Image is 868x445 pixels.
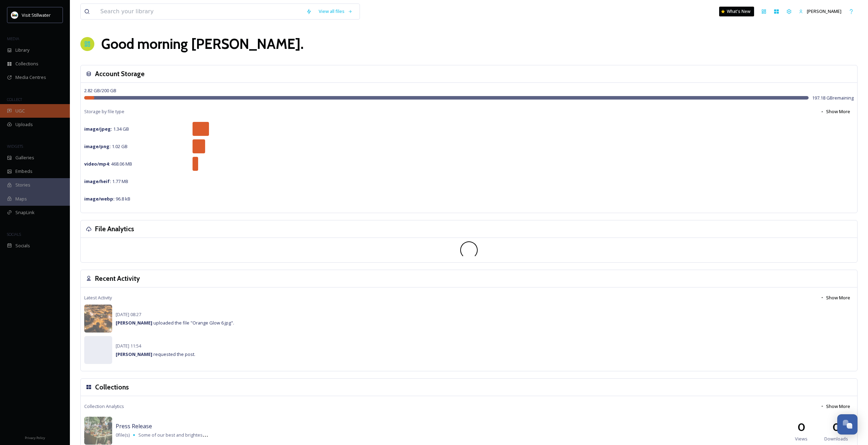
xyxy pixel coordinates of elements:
span: Maps [15,196,27,202]
span: [PERSON_NAME] [807,8,841,14]
span: [DATE] 08:27 [116,311,141,318]
span: Collections [15,60,38,67]
span: Press Release [116,422,152,430]
h3: File Analytics [95,224,134,234]
strong: image/heif : [84,178,111,184]
span: Socials [15,242,30,249]
span: Stories [15,182,30,188]
span: requested the post. [116,351,195,357]
img: a8fc1c6f-075b-4d47-83d7-b800b2fdedbb.jpg [84,417,112,445]
h3: Recent Activity [95,273,140,284]
strong: [PERSON_NAME] [116,351,152,357]
strong: video/mp4 : [84,161,110,167]
span: Collection Analytics [84,403,124,410]
a: Privacy Policy [25,433,45,442]
span: Views [795,436,808,442]
strong: image/webp : [84,196,115,202]
span: WIDGETS [7,144,23,149]
span: SOCIALS [7,232,21,237]
span: UGC [15,108,25,114]
img: IrSNqUGn_400x400.jpg [11,12,18,19]
img: 31b2838d-47e8-4632-821f-623fa0245f71.jpg [84,305,112,333]
button: Show More [817,105,854,118]
span: Media Centres [15,74,46,81]
span: Galleries [15,154,34,161]
span: [DATE] 11:54 [116,343,141,349]
span: 2.82 GB / 200 GB [84,87,116,94]
h2: 0 [832,419,840,436]
span: uploaded the file "Orange Glow 6.jpg". [116,320,234,326]
button: Show More [817,291,854,305]
span: Library [15,47,29,53]
span: 1.02 GB [84,143,128,149]
span: Storage by file type [84,108,124,115]
span: Uploads [15,121,33,128]
span: Visit Stillwater [22,12,51,18]
h3: Collections [95,382,129,392]
span: Latest Activity [84,294,112,301]
h3: Account Storage [95,69,145,79]
h1: Good morning [PERSON_NAME] . [101,34,304,54]
h2: 0 [797,419,805,436]
span: COLLECT [7,97,22,102]
button: Open Chat [837,414,858,435]
strong: [PERSON_NAME] [116,320,152,326]
span: 96.8 kB [84,196,130,202]
span: SnapLink [15,209,35,216]
span: 468.06 MB [84,161,132,167]
span: 0 file(s) [116,432,130,438]
span: 1.77 MB [84,178,128,184]
strong: image/png : [84,143,111,149]
span: 197.18 GB remaining [812,95,854,101]
button: Show More [817,400,854,413]
span: MEDIA [7,36,19,41]
span: Downloads [824,436,848,442]
span: 1.34 GB [84,126,129,132]
strong: image/jpeg : [84,126,112,132]
a: What's New [719,7,754,16]
span: Some of our best and brightest images from the team at [GEOGRAPHIC_DATA] [138,431,301,438]
a: [PERSON_NAME] [795,5,845,18]
a: View all files [315,5,356,18]
input: Search your library [97,4,303,19]
span: Privacy Policy [25,436,45,440]
span: Embeds [15,168,32,175]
